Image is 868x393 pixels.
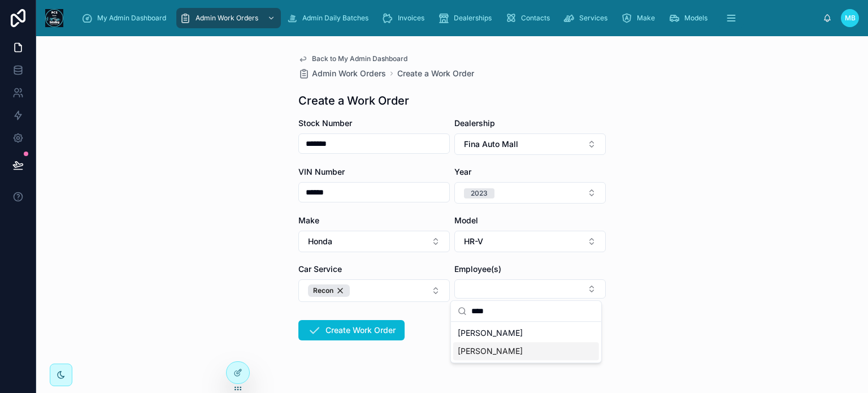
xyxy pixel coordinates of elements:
[302,14,368,23] span: Admin Daily Batches
[637,14,655,23] span: Make
[471,188,488,198] div: 2023
[502,8,558,28] a: Contacts
[298,93,409,109] h1: Create a Work Order
[72,6,823,31] div: scrollable content
[379,8,432,28] a: Invoices
[313,286,333,295] span: Recon
[298,264,342,274] span: Car Service
[298,231,450,252] button: Select Button
[451,322,601,362] div: Suggestions
[454,118,495,128] span: Dealership
[298,118,352,128] span: Stock Number
[458,346,523,357] span: [PERSON_NAME]
[454,279,606,299] button: Select Button
[78,8,174,28] a: My Admin Dashboard
[308,284,350,297] button: Unselect 23
[454,133,606,155] button: Select Button
[618,8,663,28] a: Make
[454,14,492,23] span: Dealerships
[454,182,606,204] button: Select Button
[665,8,715,28] a: Models
[283,8,376,28] a: Admin Daily Batches
[521,14,550,23] span: Contacts
[458,327,523,339] span: [PERSON_NAME]
[454,167,471,176] span: Year
[397,68,474,79] a: Create a Work Order
[308,236,332,247] span: Honda
[298,215,319,225] span: Make
[435,8,500,28] a: Dealerships
[298,54,407,63] a: Back to My Admin Dashboard
[298,279,450,302] button: Select Button
[579,14,607,23] span: Services
[45,9,63,27] img: App logo
[312,54,407,63] span: Back to My Admin Dashboard
[464,236,483,247] span: HR-V
[298,320,405,340] button: Create Work Order
[298,167,345,176] span: VIN Number
[684,14,708,23] span: Models
[845,14,856,23] span: MB
[560,8,615,28] a: Services
[464,139,518,150] span: Fina Auto Mall
[398,14,424,23] span: Invoices
[454,231,606,252] button: Select Button
[312,68,386,79] span: Admin Work Orders
[196,14,258,23] span: Admin Work Orders
[454,264,501,274] span: Employee(s)
[454,215,478,225] span: Model
[298,68,386,79] a: Admin Work Orders
[176,8,281,28] a: Admin Work Orders
[97,14,166,23] span: My Admin Dashboard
